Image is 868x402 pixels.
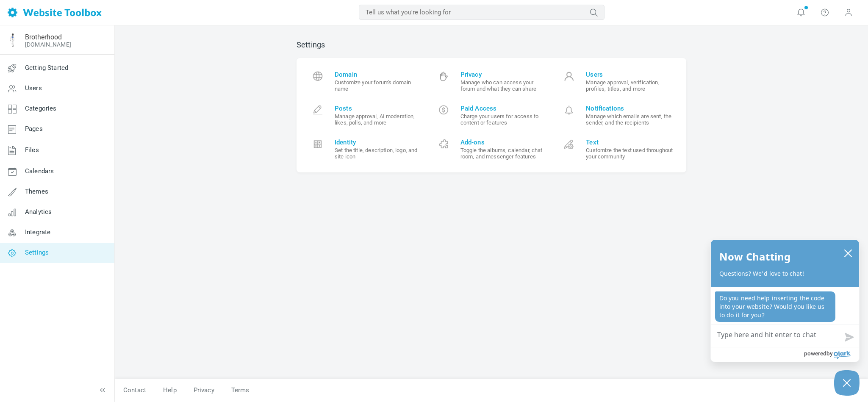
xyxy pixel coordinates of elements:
[826,348,833,359] span: by
[711,287,859,324] div: chat
[715,291,835,322] p: Do you need help inserting the code into your website? Would you like us to do it for you?
[303,98,429,132] a: Posts Manage approval, AI moderation, likes, polls, and more
[834,370,860,396] button: Close Chatbox
[586,139,674,146] span: Text
[25,249,49,256] span: Settings
[115,383,155,398] a: Contact
[460,113,548,126] small: Charge your users for access to content or features
[719,248,790,265] h2: Now Chatting
[838,327,859,347] button: Send message
[25,188,48,195] span: Themes
[155,383,185,398] a: Help
[460,147,548,160] small: Toggle the albums, calendar, chat room, and messenger features
[335,79,422,92] small: Customize your forum's domain name
[185,383,223,398] a: Privacy
[25,146,39,154] span: Files
[6,33,19,47] img: Facebook%20Profile%20Pic%20Guy%20Blue%20Best.png
[586,105,674,112] span: Notifications
[710,239,860,362] div: olark chatbox
[460,105,548,112] span: Paid Access
[359,5,605,20] input: Tell us what you're looking for
[303,132,429,166] a: Identity Set the title, description, logo, and site icon
[297,40,686,50] h2: Settings
[554,98,680,132] a: Notifications Manage which emails are sent, the sender, and the recipients
[586,147,674,160] small: Customize the text used throughout your community
[335,105,422,112] span: Posts
[335,113,422,126] small: Manage approval, AI moderation, likes, polls, and more
[429,98,555,132] a: Paid Access Charge your users for access to content or features
[303,64,429,98] a: Domain Customize your forum's domain name
[25,84,42,92] span: Users
[586,71,674,78] span: Users
[719,269,851,278] p: Questions? We'd love to chat!
[25,105,57,112] span: Categories
[586,113,674,126] small: Manage which emails are sent, the sender, and the recipients
[460,79,548,92] small: Manage who can access your forum and what they can share
[25,167,54,175] span: Calendars
[335,139,422,146] span: Identity
[25,125,43,133] span: Pages
[586,79,674,92] small: Manage approval, verification, profiles, titles, and more
[804,347,859,362] a: Powered by Olark
[25,228,50,236] span: Integrate
[25,64,68,72] span: Getting Started
[335,147,422,160] small: Set the title, description, logo, and site icon
[841,247,855,259] button: close chatbox
[25,41,71,48] a: [DOMAIN_NAME]
[460,139,548,146] span: Add-ons
[554,64,680,98] a: Users Manage approval, verification, profiles, titles, and more
[804,348,826,359] span: powered
[554,132,680,166] a: Text Customize the text used throughout your community
[429,64,555,98] a: Privacy Manage who can access your forum and what they can share
[335,71,422,78] span: Domain
[460,71,548,78] span: Privacy
[25,33,62,41] a: Brotherhood
[429,132,555,166] a: Add-ons Toggle the albums, calendar, chat room, and messenger features
[223,383,258,398] a: Terms
[25,208,52,216] span: Analytics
